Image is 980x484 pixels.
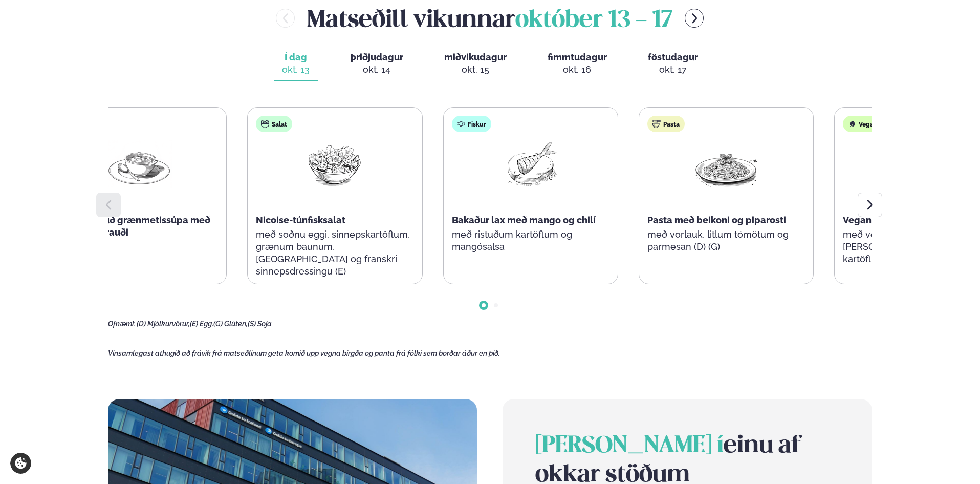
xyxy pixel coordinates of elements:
[60,241,218,253] p: (D)
[248,320,272,328] span: (S) Soja
[256,215,345,225] span: Nicoise-túnfisksalat
[652,120,661,128] img: pasta.svg
[444,64,507,76] div: okt. 15
[436,47,515,81] button: miðvikudagur okt. 15
[307,2,672,35] h2: Matseðill vikunnar
[108,349,500,357] span: Vinsamlegast athugið að frávik frá matseðlinum geta komið upp vegna birgða og panta frá fólki sem...
[848,120,856,128] img: Vegan.svg
[282,64,310,76] div: okt. 13
[10,453,31,474] a: Cookie settings
[685,9,704,28] button: menu-btn-right
[261,120,269,128] img: salad.svg
[548,52,607,62] span: fimmtudagur
[190,320,213,328] span: (E) Egg,
[302,140,367,188] img: Salad.png
[648,64,698,76] div: okt. 17
[106,140,172,188] img: Soup.png
[539,47,615,81] button: fimmtudagur okt. 16
[693,140,759,188] img: Spagetti.png
[282,51,310,64] span: Í dag
[843,116,882,132] div: Vegan
[452,228,609,253] p: með ristuðum kartöflum og mangósalsa
[276,9,295,28] button: menu-btn-left
[60,215,210,238] span: Rjómalöguð grænmetissúpa með súrdeigsbrauði
[482,303,486,307] span: Go to slide 1
[452,215,596,225] span: Bakaður lax með mango og chilí
[452,116,491,132] div: Fiskur
[843,215,918,225] span: Vegan kjötbollur
[342,47,411,81] button: þriðjudagur okt. 14
[444,52,507,62] span: miðvikudagur
[647,215,786,225] span: Pasta með beikoni og piparosti
[498,140,563,188] img: Fish.png
[647,116,685,132] div: Pasta
[256,228,413,278] p: með soðnu eggi, sinnepskartöflum, grænum baunum, [GEOGRAPHIC_DATA] og franskri sinnepsdressingu (E)
[640,47,706,81] button: föstudagur okt. 17
[274,47,318,81] button: Í dag okt. 13
[648,52,698,62] span: föstudagur
[213,320,248,328] span: (G) Glúten,
[351,52,403,62] span: þriðjudagur
[515,9,672,32] span: október 13 - 17
[548,64,607,76] div: okt. 16
[137,320,190,328] span: (D) Mjólkurvörur,
[351,64,403,76] div: okt. 14
[108,320,135,328] span: Ofnæmi:
[256,116,292,132] div: Salat
[494,303,498,307] span: Go to slide 2
[535,435,724,457] span: [PERSON_NAME] í
[457,120,465,128] img: fish.svg
[647,228,805,253] p: með vorlauk, litlum tómötum og parmesan (D) (G)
